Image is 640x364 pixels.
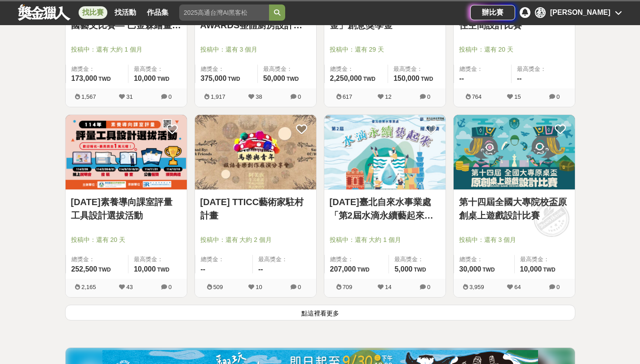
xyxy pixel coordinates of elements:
[195,115,316,190] img: Cover Image
[126,284,132,290] span: 43
[111,6,140,19] a: 找活動
[556,93,560,100] span: 0
[213,284,223,290] span: 509
[71,255,123,264] span: 總獎金：
[211,93,225,100] span: 1,917
[200,195,311,222] a: [DATE] TTICC藝術家駐村計畫
[134,75,156,82] span: 10,000
[168,284,172,290] span: 0
[330,235,440,245] span: 投稿中：還有 大約 1 個月
[168,93,172,100] span: 0
[298,284,301,290] span: 0
[514,284,521,290] span: 64
[469,284,484,290] span: 3,959
[71,195,181,222] a: [DATE]素養導向課室評量工具設計選拔活動
[459,45,569,54] span: 投稿中：還有 20 天
[330,195,440,222] a: [DATE]臺北自來水事業處「第2屆水滴永續藝起來」繪畫比賽
[520,265,542,273] span: 10,000
[71,45,181,54] span: 投稿中：還有 大約 1 個月
[472,93,482,100] span: 764
[258,265,263,273] span: --
[330,75,362,82] span: 2,250,000
[459,195,569,222] a: 第十四屆全國大專院校盃原創桌上遊戲設計比賽
[556,284,560,290] span: 0
[482,267,494,273] span: TWD
[228,76,240,82] span: TWD
[256,284,262,290] span: 10
[79,6,107,19] a: 找比賽
[298,93,301,100] span: 0
[459,265,481,273] span: 30,000
[66,115,187,190] a: Cover Image
[459,65,506,74] span: 總獎金：
[459,235,569,245] span: 投稿中：還有 3 個月
[454,115,575,190] a: Cover Image
[459,255,509,264] span: 總獎金：
[134,65,181,74] span: 最高獎金：
[71,265,97,273] span: 252,500
[514,93,521,100] span: 15
[200,235,311,245] span: 投稿中：還有 大約 2 個月
[550,7,610,18] div: [PERSON_NAME]
[421,76,433,82] span: TWD
[201,65,252,74] span: 總獎金：
[535,7,546,18] div: 蔡
[258,255,311,264] span: 最高獎金：
[201,265,206,273] span: --
[543,267,555,273] span: TWD
[427,284,430,290] span: 0
[343,284,353,290] span: 709
[427,93,430,100] span: 0
[98,267,110,273] span: TWD
[385,284,391,290] span: 14
[330,265,356,273] span: 207,000
[517,75,522,82] span: --
[520,255,569,264] span: 最高獎金：
[71,235,181,245] span: 投稿中：還有 20 天
[81,93,96,100] span: 1,567
[179,4,269,21] input: 2025高通台灣AI黑客松
[517,65,569,74] span: 最高獎金：
[470,5,515,20] a: 辦比賽
[343,93,353,100] span: 617
[134,255,181,264] span: 最高獎金：
[71,65,123,74] span: 總獎金：
[195,115,316,190] a: Cover Image
[134,265,156,273] span: 10,000
[363,76,375,82] span: TWD
[200,45,311,54] span: 投稿中：還有 3 個月
[157,76,169,82] span: TWD
[357,267,369,273] span: TWD
[201,75,227,82] span: 375,000
[393,75,419,82] span: 150,000
[324,115,446,190] a: Cover Image
[330,45,440,54] span: 投稿中：還有 29 天
[201,255,247,264] span: 總獎金：
[330,65,383,74] span: 總獎金：
[394,255,440,264] span: 最高獎金：
[81,284,96,290] span: 2,165
[385,93,391,100] span: 12
[263,65,311,74] span: 最高獎金：
[263,75,285,82] span: 50,000
[393,65,440,74] span: 最高獎金：
[98,76,110,82] span: TWD
[287,76,299,82] span: TWD
[66,115,187,190] img: Cover Image
[394,265,412,273] span: 5,000
[143,6,172,19] a: 作品集
[65,305,575,320] button: 點這裡看更多
[459,75,464,82] span: --
[324,115,446,190] img: Cover Image
[256,93,262,100] span: 38
[414,267,426,273] span: TWD
[126,93,132,100] span: 31
[454,115,575,190] img: Cover Image
[71,75,97,82] span: 173,000
[330,255,384,264] span: 總獎金：
[157,267,169,273] span: TWD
